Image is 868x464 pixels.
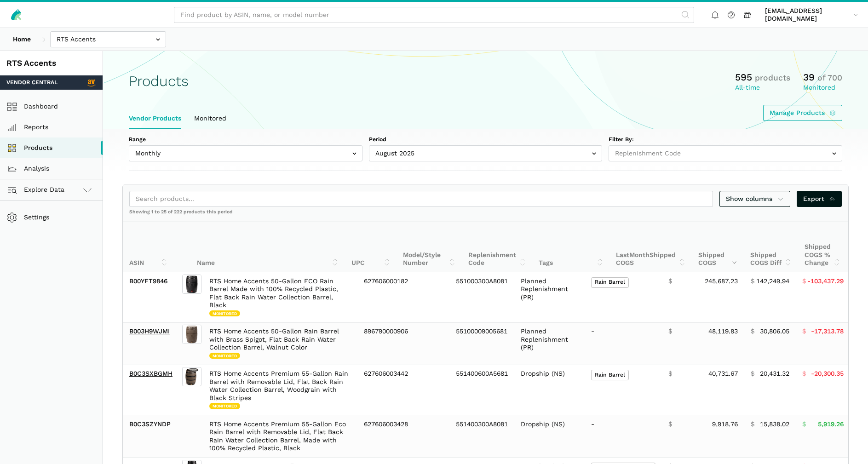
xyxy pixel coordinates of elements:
[182,325,201,344] img: RTS Home Accents 50-Gallon Rain Barrel with Brass Spigot, Flat Back Rain Water Collection Barrel,...
[807,277,844,286] span: -103,437.29
[609,222,692,272] th: Last Shipped COGS: activate to sort column ascending
[129,145,362,161] input: Monthly
[735,71,752,83] span: 595
[129,136,362,144] label: Range
[811,370,844,378] span: -20,300.35
[514,415,585,458] td: Dropship (NS)
[188,108,233,129] a: Monitored
[532,222,609,272] th: Tags: activate to sort column ascending
[50,31,166,47] input: RTS Accents
[744,222,798,272] th: Shipped COGS Diff: activate to sort column ascending
[803,71,815,83] span: 39
[357,365,449,415] td: 627606003442
[209,310,240,317] span: Monitored
[203,322,357,365] td: RTS Home Accents 50-Gallon Rain Barrel with Brass Spigot, Flat Back Rain Water Collection Barrel,...
[756,277,789,286] span: 142,249.94
[802,370,806,378] span: $
[726,194,784,204] span: Show columns
[797,191,842,207] a: Export
[123,209,848,222] div: Showing 1 to 25 of 222 products this period
[6,57,96,69] div: RTS Accents
[397,222,462,272] th: Model/Style Number: activate to sort column ascending
[609,145,842,161] input: Replenishment Code
[818,420,844,429] span: 5,919.26
[585,415,662,458] td: -
[802,277,806,286] span: $
[668,370,672,378] span: $
[6,79,57,87] span: Vendor Central
[802,327,806,336] span: $
[209,353,240,359] span: Monitored
[629,251,650,258] span: Month
[203,415,357,458] td: RTS Home Accents Premium 55-Gallon Eco Rain Barrel with Removable Lid, Flat Back Rain Water Colle...
[591,277,629,288] span: Rain Barrel
[755,73,790,82] span: products
[751,420,754,429] span: $
[182,367,201,386] img: RTS Home Accents Premium 55-Gallon Rain Barrel with Removable Lid, Flat Back Rain Water Collectio...
[174,7,694,23] input: Find product by ASIN, name, or model number
[209,403,240,409] span: Monitored
[129,420,171,428] a: B0C3SZYNDP
[735,84,790,92] div: All-time
[357,272,449,322] td: 627606000182
[514,322,585,365] td: Planned Replenishment (PR)
[708,370,738,378] span: 40,731.67
[6,31,37,47] a: Home
[803,194,836,204] span: Export
[719,191,790,207] a: Show columns
[182,275,201,294] img: RTS Home Accents 50-Gallon ECO Rain Barrel Made with 100% Recycled Plastic, Flat Back Rain Water ...
[449,365,514,415] td: 551400600A5681
[357,322,449,365] td: 896790000906
[817,73,842,82] span: of 700
[705,277,738,286] span: 245,687.23
[10,184,64,195] span: Explore Data
[708,327,738,336] span: 48,119.83
[609,136,842,144] label: Filter By:
[668,277,672,286] span: $
[345,222,397,272] th: UPC: activate to sort column ascending
[585,322,662,365] td: -
[591,370,629,380] span: Rain Barrel
[751,370,754,378] span: $
[369,145,603,161] input: August 2025
[129,327,170,335] a: B003H9WJMI
[462,222,532,272] th: Replenishment Code: activate to sort column ascending
[765,7,850,23] span: [EMAIL_ADDRESS][DOMAIN_NAME]
[763,105,843,121] a: Manage Products
[357,415,449,458] td: 627606003428
[129,73,189,89] h1: Products
[449,322,514,365] td: 55100009005681
[751,327,754,336] span: $
[668,327,672,336] span: $
[692,222,744,272] th: Shipped COGS: activate to sort column ascending
[798,222,847,272] th: Shipped COGS % Change: activate to sort column ascending
[760,370,789,378] span: 20,431.32
[762,5,862,24] a: [EMAIL_ADDRESS][DOMAIN_NAME]
[751,277,754,286] span: $
[803,84,842,92] div: Monitored
[802,420,806,429] span: $
[369,136,603,144] label: Period
[129,370,172,377] a: B0C3SXBGMH
[514,272,585,322] td: Planned Replenishment (PR)
[203,365,357,415] td: RTS Home Accents Premium 55-Gallon Rain Barrel with Removable Lid, Flat Back Rain Water Collectio...
[760,327,789,336] span: 30,806.05
[811,327,844,336] span: -17,313.78
[712,420,738,429] span: 9,918.76
[129,191,713,207] input: Search products...
[449,272,514,322] td: 551000300A8081
[760,420,789,429] span: 15,838.02
[668,420,672,429] span: $
[123,222,174,272] th: ASIN: activate to sort column ascending
[514,365,585,415] td: Dropship (NS)
[449,415,514,458] td: 551400300A8081
[190,222,345,272] th: Name: activate to sort column ascending
[203,272,357,322] td: RTS Home Accents 50-Gallon ECO Rain Barrel Made with 100% Recycled Plastic, Flat Back Rain Water ...
[129,277,167,285] a: B00YFT9846
[122,108,188,129] a: Vendor Products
